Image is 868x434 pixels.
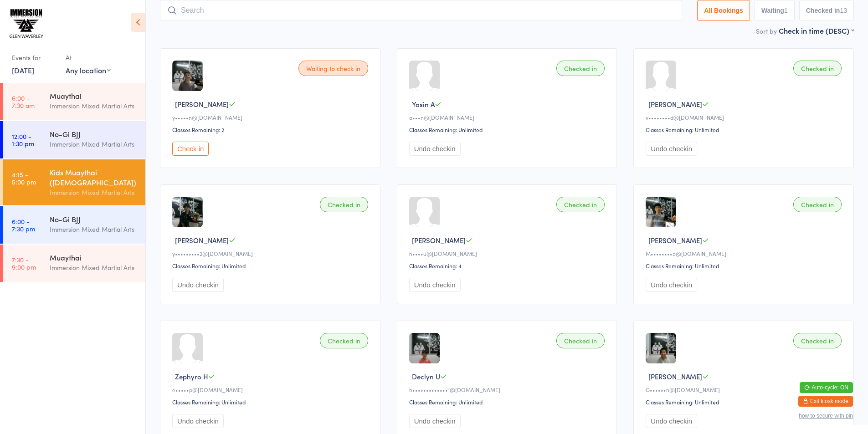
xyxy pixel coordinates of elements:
[556,333,605,348] div: Checked in
[172,262,371,270] div: Classes Remaining: Unlimited
[412,235,466,245] span: [PERSON_NAME]
[793,333,842,348] div: Checked in
[172,113,371,121] div: y•••••n@[DOMAIN_NAME]
[175,99,229,109] span: [PERSON_NAME]
[409,142,461,156] button: Undo checkin
[50,252,138,262] div: Muaythai
[646,126,844,133] div: Classes Remaining: Unlimited
[409,126,608,133] div: Classes Remaining: Unlimited
[409,250,608,257] div: h••••u@[DOMAIN_NAME]
[12,94,35,109] time: 6:00 - 7:30 am
[320,197,368,212] div: Checked in
[172,250,371,257] div: y•••••••••2@[DOMAIN_NAME]
[3,206,145,244] a: 6:00 -7:30 pmNo-Gi BJJImmersion Mixed Martial Arts
[50,101,138,111] div: Immersion Mixed Martial Arts
[793,61,842,76] div: Checked in
[556,61,605,76] div: Checked in
[409,333,440,363] img: image1714370861.png
[66,65,111,75] div: Any location
[779,26,854,36] div: Check in time (DESC)
[320,333,368,348] div: Checked in
[66,50,111,65] div: At
[12,50,56,65] div: Events for
[409,398,608,406] div: Classes Remaining: Unlimited
[3,121,145,158] a: 12:00 -1:30 pmNo-Gi BJJImmersion Mixed Martial Arts
[172,61,203,91] img: image1752476911.png
[646,142,697,156] button: Undo checkin
[172,126,371,133] div: Classes Remaining: 2
[409,262,608,270] div: Classes Remaining: 4
[648,99,702,109] span: [PERSON_NAME]
[172,386,371,393] div: e•••••p@[DOMAIN_NAME]
[172,278,224,292] button: Undo checkin
[784,7,788,14] div: 1
[3,159,145,205] a: 4:15 -5:00 pmKids Muaythai ([DEMOGRAPHIC_DATA])Immersion Mixed Martial Arts
[172,197,203,227] img: image1754986274.png
[409,113,608,121] div: a•••n@[DOMAIN_NAME]
[756,26,777,36] label: Sort by
[793,197,842,212] div: Checked in
[798,396,853,407] button: Exit kiosk mode
[800,382,853,393] button: Auto-cycle: ON
[50,187,138,198] div: Immersion Mixed Martial Arts
[646,197,676,227] img: image1741242118.png
[648,235,702,245] span: [PERSON_NAME]
[50,91,138,101] div: Muaythai
[50,214,138,224] div: No-Gi BJJ
[12,171,36,185] time: 4:15 - 5:00 pm
[172,398,371,406] div: Classes Remaining: Unlimited
[646,386,844,393] div: G••••••n@[DOMAIN_NAME]
[175,372,208,381] span: Zephyro H
[172,142,209,156] button: Check in
[50,224,138,235] div: Immersion Mixed Martial Arts
[12,218,35,232] time: 6:00 - 7:30 pm
[646,414,697,428] button: Undo checkin
[3,245,145,282] a: 7:30 -9:00 pmMuaythaiImmersion Mixed Martial Arts
[12,65,34,75] a: [DATE]
[50,139,138,149] div: Immersion Mixed Martial Arts
[298,61,368,76] div: Waiting to check in
[646,113,844,121] div: v••••••••d@[DOMAIN_NAME]
[50,129,138,139] div: No-Gi BJJ
[175,235,229,245] span: [PERSON_NAME]
[12,133,34,147] time: 12:00 - 1:30 pm
[646,278,697,292] button: Undo checkin
[412,372,440,381] span: Declyn U
[799,413,853,419] button: how to secure with pin
[556,197,605,212] div: Checked in
[646,262,844,270] div: Classes Remaining: Unlimited
[12,256,36,271] time: 7:30 - 9:00 pm
[646,333,676,363] img: image1748243925.png
[50,262,138,273] div: Immersion Mixed Martial Arts
[409,278,461,292] button: Undo checkin
[409,414,461,428] button: Undo checkin
[840,7,847,14] div: 13
[412,99,435,109] span: Yasin A
[9,7,43,41] img: Immersion MMA Glen Waverley
[172,414,224,428] button: Undo checkin
[646,250,844,257] div: M••••••••o@[DOMAIN_NAME]
[50,167,138,187] div: Kids Muaythai ([DEMOGRAPHIC_DATA])
[648,372,702,381] span: [PERSON_NAME]
[409,386,608,393] div: h•••••••••••••1@[DOMAIN_NAME]
[3,83,145,120] a: 6:00 -7:30 amMuaythaiImmersion Mixed Martial Arts
[646,398,844,406] div: Classes Remaining: Unlimited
